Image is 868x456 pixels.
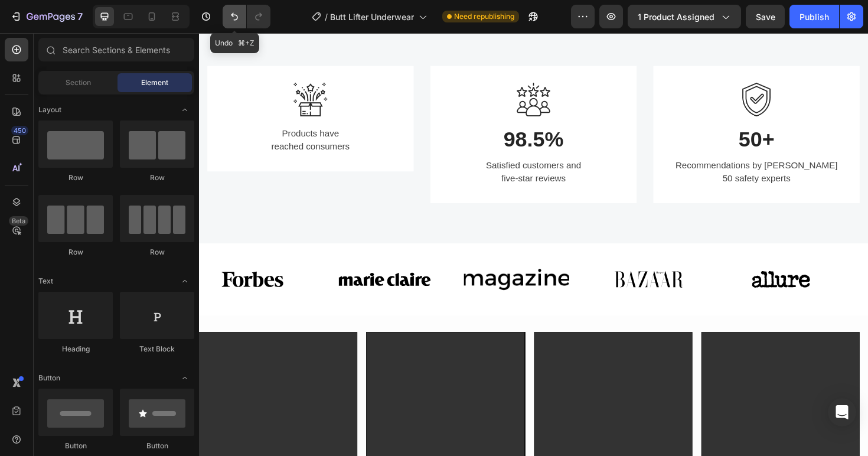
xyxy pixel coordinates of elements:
img: Alt Image [337,53,372,89]
img: Alt image [8,243,106,279]
span: Butt Lifter Underwear [330,11,414,23]
iframe: Design area [199,33,868,456]
div: Row [120,172,194,183]
img: Alt image [148,243,246,279]
div: Heading [38,344,113,354]
div: Open Intercom Messenger [828,398,856,426]
button: Publish [789,5,839,28]
span: Element [141,77,168,88]
div: Row [38,172,113,183]
span: Save [756,12,775,22]
span: Button [38,373,60,383]
span: Text [38,276,53,286]
img: Alt Image [573,53,608,89]
p: Recommendations by [PERSON_NAME] 50 safety experts [500,133,681,161]
div: Row [120,247,194,258]
button: Save [746,5,785,28]
div: Undo/Redo [223,5,270,28]
div: Button [120,441,194,451]
span: Toggle open [175,100,194,119]
div: 450 [11,126,28,135]
div: Button [38,441,113,451]
span: / [325,11,328,23]
p: 98.5% [264,99,445,126]
div: Beta [9,216,28,226]
div: Row [38,247,113,258]
button: 7 [5,5,88,28]
img: Alt image [428,243,526,279]
span: Section [66,77,91,88]
span: Need republishing [454,11,514,22]
div: Text Block [120,344,194,354]
p: 50+ [500,99,681,126]
span: 1 product assigned [638,11,714,23]
button: 1 product assigned [628,5,741,28]
span: Toggle open [175,369,194,387]
p: Satisfied customers and five-star reviews [264,133,445,161]
img: Alt image [280,237,392,285]
p: 7 [77,9,83,24]
span: Layout [38,105,61,115]
img: Alt image [567,243,665,279]
div: Publish [800,11,829,23]
span: Toggle open [175,272,194,291]
input: Search Sections & Elements [38,38,194,61]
